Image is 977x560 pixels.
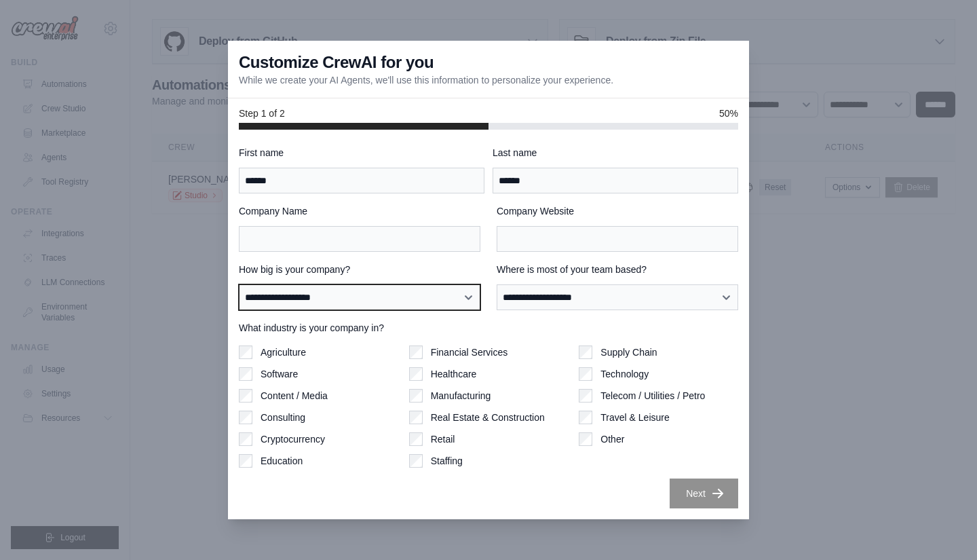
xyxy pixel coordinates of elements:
label: Healthcare [431,367,477,381]
label: Staffing [431,454,463,468]
label: Company Website [497,204,738,218]
label: How big is your company? [239,263,480,276]
label: Travel & Leisure [600,411,669,424]
label: Consulting [261,411,305,424]
label: Cryptocurrency [261,432,325,446]
span: Step 1 of 2 [239,107,285,120]
label: Agriculture [261,346,306,359]
label: Education [261,454,303,468]
label: Telecom / Utilities / Petro [600,389,705,403]
label: Company Name [239,204,480,218]
label: Software [261,367,298,381]
label: Last name [493,146,738,160]
label: First name [239,146,484,160]
label: What industry is your company in? [239,321,738,335]
label: Where is most of your team based? [497,263,738,276]
label: Financial Services [431,346,508,359]
label: Supply Chain [600,346,657,359]
label: Real Estate & Construction [431,411,545,424]
span: 50% [719,107,738,120]
label: Technology [600,367,649,381]
label: Retail [431,432,455,446]
iframe: Chat Widget [909,495,977,560]
label: Content / Media [261,389,328,403]
button: Next [670,479,738,508]
label: Manufacturing [431,389,491,403]
label: Other [600,432,624,446]
h3: Customize CrewAI for you [239,52,434,73]
p: While we create your AI Agents, we'll use this information to personalize your experience. [239,73,613,87]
